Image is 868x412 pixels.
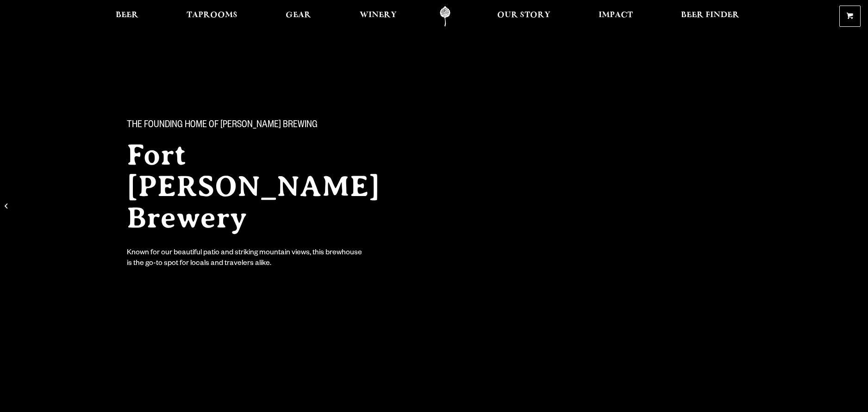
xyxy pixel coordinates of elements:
[110,6,144,27] a: Beer
[127,139,416,234] h2: Fort [PERSON_NAME] Brewery
[116,12,138,19] span: Beer
[599,12,633,19] span: Impact
[280,6,317,27] a: Gear
[354,6,403,27] a: Winery
[675,6,745,27] a: Beer Finder
[681,12,739,19] span: Beer Finder
[491,6,556,27] a: Our Story
[593,6,639,27] a: Impact
[127,120,318,132] span: The Founding Home of [PERSON_NAME] Brewing
[286,12,311,19] span: Gear
[497,12,550,19] span: Our Story
[127,248,364,270] div: Known for our beautiful patio and striking mountain views, this brewhouse is the go-to spot for l...
[428,6,462,27] a: Odell Home
[187,12,237,19] span: Taprooms
[360,12,397,19] span: Winery
[181,6,244,27] a: Taprooms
